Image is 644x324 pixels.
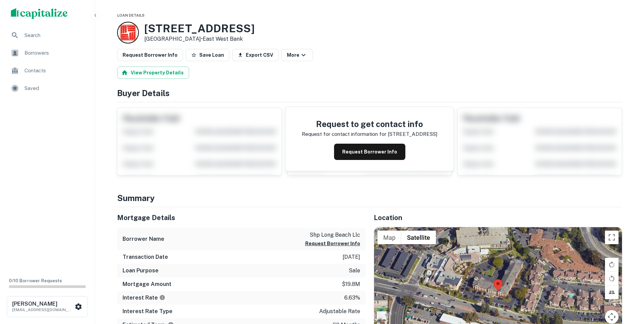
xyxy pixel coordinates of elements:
[342,280,360,288] p: $19.8m
[159,294,165,301] svg: The interest rates displayed on the website are for informational purposes only and may be report...
[12,301,73,307] h6: [PERSON_NAME]
[117,192,622,204] h4: Summary
[24,84,85,92] span: Saved
[5,27,89,43] a: Search
[117,49,183,61] button: Request Borrower Info
[123,253,168,261] h6: Transaction Date
[117,67,189,79] button: View Property Details
[144,22,255,35] h3: [STREET_ADDRESS]
[24,31,85,39] span: Search
[123,294,165,302] h6: Interest Rate
[334,144,405,160] button: Request Borrower Info
[605,231,619,244] button: Toggle fullscreen view
[11,8,68,19] img: capitalize-logo.png
[117,13,145,17] span: Loan Details
[378,231,401,244] button: Show street map
[305,239,360,248] button: Request Borrower Info
[12,307,73,313] p: [EMAIL_ADDRESS][DOMAIN_NAME]
[117,213,366,223] h5: Mortgage Details
[305,231,360,239] p: shp long beach llc
[302,130,386,138] p: Request for contact information for
[203,36,243,42] a: East West Bank
[302,118,437,130] h4: Request to get contact info
[319,307,360,316] p: adjustable rate
[343,253,360,261] p: [DATE]
[401,231,436,244] button: Show satellite imagery
[5,45,89,61] a: Borrowers
[123,267,159,275] h6: Loan Purpose
[7,296,88,317] button: [PERSON_NAME][EMAIL_ADDRESS][DOMAIN_NAME]
[610,270,644,302] iframe: Chat Widget
[186,49,229,61] button: Save Loan
[5,80,89,96] a: Saved
[123,307,172,316] h6: Interest Rate Type
[232,49,279,61] button: Export CSV
[605,310,619,324] button: Map camera controls
[605,258,619,271] button: Rotate map clockwise
[281,49,313,61] button: More
[349,267,360,275] p: sale
[24,49,85,57] span: Borrowers
[605,272,619,285] button: Rotate map counterclockwise
[9,278,62,283] span: 0 / 10 Borrower Requests
[344,294,360,302] p: 6.63%
[24,67,85,75] span: Contacts
[144,35,255,43] p: [GEOGRAPHIC_DATA] •
[388,130,437,138] p: [STREET_ADDRESS]
[374,213,622,223] h5: Location
[123,280,171,288] h6: Mortgage Amount
[123,235,164,243] h6: Borrower Name
[5,62,89,79] a: Contacts
[117,87,622,99] h4: Buyer Details
[605,286,619,299] button: Tilt map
